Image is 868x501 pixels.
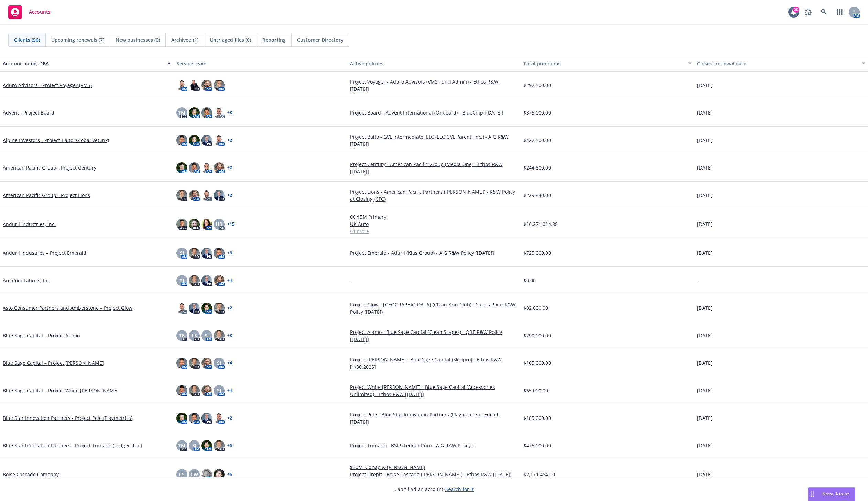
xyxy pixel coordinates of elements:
[176,162,187,173] img: photo
[191,471,198,478] span: CW
[214,303,225,314] img: photo
[697,442,713,449] span: [DATE]
[214,162,225,173] img: photo
[350,78,518,92] a: Project Voyager - Aduro Advisors (VMS Fund Admin) - Ethos R&W [[DATE]]
[697,304,713,312] span: [DATE]
[227,111,232,115] a: + 3
[3,137,109,144] a: Alpine Investors - Project Balto (Global Vetlink)
[833,5,847,19] a: Switch app
[394,486,474,493] span: Can't find an account?
[350,161,518,175] a: Project Century - American Pacific Group (Media One) - Ethos R&W [[DATE]]
[350,213,518,220] a: 00 $5M Primary
[793,5,799,11] div: 39
[697,220,713,228] span: [DATE]
[189,162,200,173] img: photo
[176,385,187,396] img: photo
[523,387,548,394] span: $65,000.00
[214,330,225,341] img: photo
[214,190,225,201] img: photo
[227,334,232,338] a: + 3
[201,248,212,259] img: photo
[523,249,551,257] span: $725,000.00
[523,304,548,312] span: $92,000.00
[3,332,80,339] a: Blue Sage Capital – Project Alamo
[214,107,225,118] img: photo
[189,190,200,201] img: photo
[176,219,187,230] img: photo
[697,81,713,89] span: [DATE]
[180,277,184,284] span: SJ
[189,303,200,314] img: photo
[201,219,212,230] img: photo
[697,471,713,478] span: [DATE]
[523,164,551,171] span: $244,800.00
[179,471,185,478] span: CS
[523,471,555,478] span: $2,171,464.00
[201,385,212,396] img: photo
[697,137,713,144] span: [DATE]
[697,249,713,257] span: [DATE]
[227,193,232,197] a: + 2
[216,220,223,228] span: HB
[205,332,209,339] span: SJ
[227,361,232,365] a: + 4
[51,36,104,43] span: Upcoming renewals (7)
[523,60,684,67] div: Total premiums
[697,164,713,171] span: [DATE]
[697,359,713,367] span: [DATE]
[214,80,225,91] img: photo
[189,358,200,369] img: photo
[697,387,713,394] span: [DATE]
[227,389,232,393] a: + 4
[214,275,225,286] img: photo
[192,332,197,339] span: LS
[214,469,225,480] img: photo
[214,440,225,451] img: photo
[189,219,200,230] img: photo
[201,303,212,314] img: photo
[176,413,187,424] img: photo
[214,248,225,259] img: photo
[697,109,713,116] span: [DATE]
[178,442,185,449] span: TM
[3,471,59,478] a: Boise Cascade Company
[201,358,212,369] img: photo
[192,442,196,449] span: SJ
[523,192,551,199] span: $229,840.00
[29,9,51,15] span: Accounts
[201,275,212,286] img: photo
[808,487,855,501] button: Nova Assist
[523,137,551,144] span: $422,500.00
[217,359,221,367] span: SJ
[523,81,551,89] span: $292,500.00
[694,55,868,72] button: Closest renewal date
[350,277,352,284] span: -
[180,249,184,257] span: SJ
[697,60,858,67] div: Closest renewal date
[6,2,53,22] a: Accounts
[350,383,518,398] a: Project White [PERSON_NAME] - Blue Sage Capital (Accessories Unlimited) - Ethos R&W [[DATE]]
[523,414,551,422] span: $185,000.00
[523,277,536,284] span: $0.00
[227,138,232,142] a: + 2
[697,192,713,199] span: [DATE]
[347,55,521,72] button: Active policies
[350,109,518,116] a: Project Board - Advent International (Onboard) - BlueChip [[DATE]]
[189,80,200,91] img: photo
[3,359,104,367] a: Blue Sage Capital – Project [PERSON_NAME]
[350,464,518,471] a: $30M Kidnap & [PERSON_NAME]
[697,414,713,422] span: [DATE]
[214,135,225,146] img: photo
[523,220,558,228] span: $16,271,014.88
[189,135,200,146] img: photo
[697,277,699,284] span: -
[201,162,212,173] img: photo
[217,387,221,394] span: SJ
[3,442,142,449] a: Blue Star Innovation Partners - Project Tornado (Ledger Run)
[176,190,187,201] img: photo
